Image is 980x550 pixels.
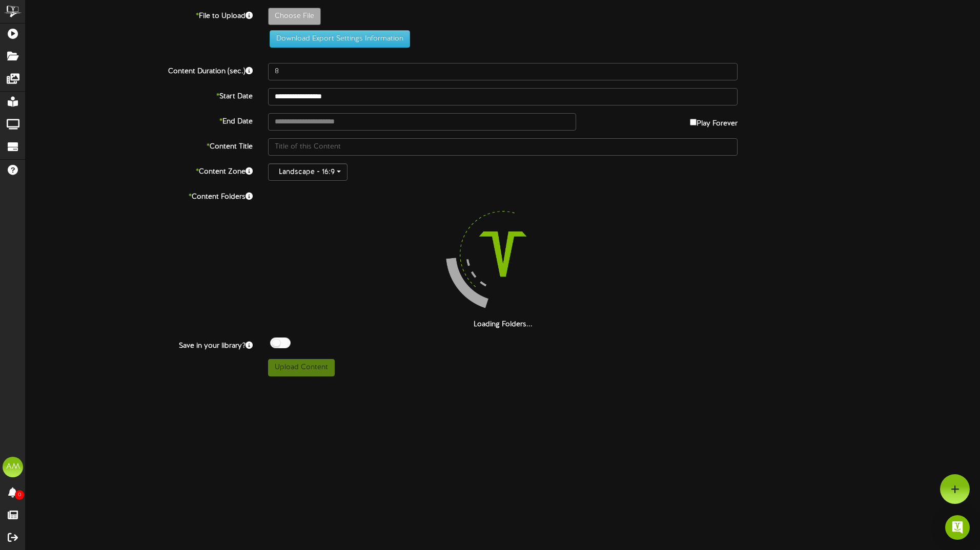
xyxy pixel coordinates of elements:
[18,138,260,152] label: Content Title
[18,163,260,177] label: Content Zone
[264,35,410,43] a: Download Export Settings Information
[474,321,533,328] strong: Loading Folders...
[437,188,568,320] img: loading-spinner-4.png
[268,163,348,181] button: Landscape - 16:9
[18,188,260,202] label: Content Folders
[690,113,738,129] label: Play Forever
[18,8,260,22] label: File to Upload
[3,457,23,477] div: AM
[270,30,410,48] button: Download Export Settings Information
[18,337,260,351] label: Save in your library?
[268,138,738,156] input: Title of this Content
[690,119,697,125] input: Play Forever
[15,490,24,500] span: 0
[18,63,260,77] label: Content Duration (sec.)
[18,113,260,127] label: End Date
[945,515,970,540] div: Open Intercom Messenger
[18,88,260,102] label: Start Date
[268,359,335,376] button: Upload Content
